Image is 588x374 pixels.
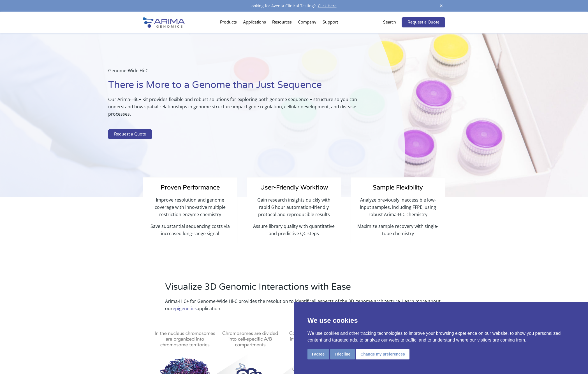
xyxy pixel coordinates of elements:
[316,3,339,8] a: Click Here
[108,79,377,96] h1: There is More to a Genome than Just Sequence
[402,17,445,27] a: Request a Quote
[108,96,377,122] p: Our Arima-HiC+ Kit provides flexible and robust solutions for exploring both genome sequence + st...
[173,305,197,312] a: epigenetics
[108,129,152,139] a: Request a Quote
[165,281,445,298] h2: Visualize 3D Genomic Interactions with Ease
[307,330,575,343] p: We use cookies and other tracking technologies to improve your browsing experience on our website...
[149,223,231,237] p: Save substantial sequencing costs via increased long-range signal
[356,349,409,359] button: Change my preferences
[383,19,396,26] p: Search
[357,196,439,223] p: Analyze previously inaccessible low-input samples, including FFPE, using robust Arima-HiC chemistry
[307,349,329,359] button: I agree
[357,223,439,237] p: Maximize sample recovery with single-tube chemistry
[253,196,335,223] p: Gain research insights quickly with rapid 6 hour automation-friendly protocol and reproducible re...
[149,196,231,223] p: Improve resolution and genome coverage with innovative multiple restriction enzyme chemistry
[165,298,445,312] p: Arima-HiC+ for Genome-Wide Hi-C provides the resolution to identify all aspects of the 3D genome ...
[373,184,423,191] span: Sample Flexibility
[108,67,377,79] p: Genome-Wide Hi-C
[260,184,328,191] span: User-Friendly Workflow
[330,349,355,359] button: I decline
[143,2,445,10] div: Looking for Aventa Clinical Testing?
[143,17,185,28] img: Arima-Genomics-logo
[161,184,220,191] span: Proven Performance
[253,223,335,237] p: Assure library quality with quantitative and predictive QC steps
[307,315,575,326] p: We use cookies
